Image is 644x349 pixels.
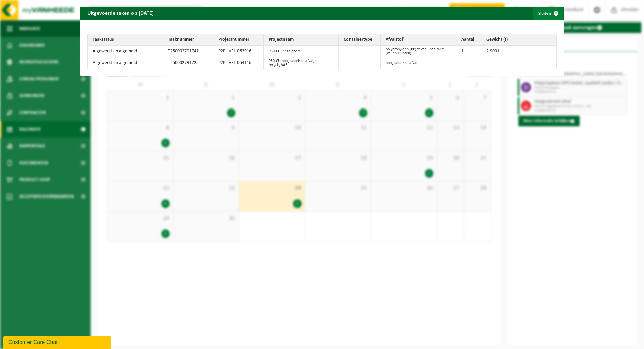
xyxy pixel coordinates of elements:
[80,7,160,19] h2: Uitgevoerde taken op [DATE]
[264,46,339,57] td: P30-CU PP snippers
[3,334,112,349] iframe: chat widget
[339,34,381,46] th: Containertype
[456,46,481,57] td: 1
[88,46,163,57] td: Afgewerkt en afgemeld
[213,57,264,69] td: P2PL-VEL-064116
[88,34,163,46] th: Taakstatus
[381,57,456,69] td: hoogcalorisch afval
[481,46,557,57] td: 2,900 t
[213,46,264,57] td: P2PL-VEL-063916
[481,34,557,46] th: Gewicht (t)
[213,34,264,46] th: Projectnummer
[533,7,563,20] button: Sluiten
[163,46,213,57] td: T250002791741
[163,34,213,46] th: Taaknummer
[264,57,339,69] td: P30-CU hoogcalorisch afval, nt recycl., VAF
[264,34,339,46] th: Projectnaam
[381,34,456,46] th: Afvalstof
[88,57,163,69] td: Afgewerkt en afgemeld
[163,57,213,69] td: T250002791725
[456,34,481,46] th: Aantal
[381,46,456,57] td: polypropyleen (PP) textiel, naaldvilt (vellen / linten)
